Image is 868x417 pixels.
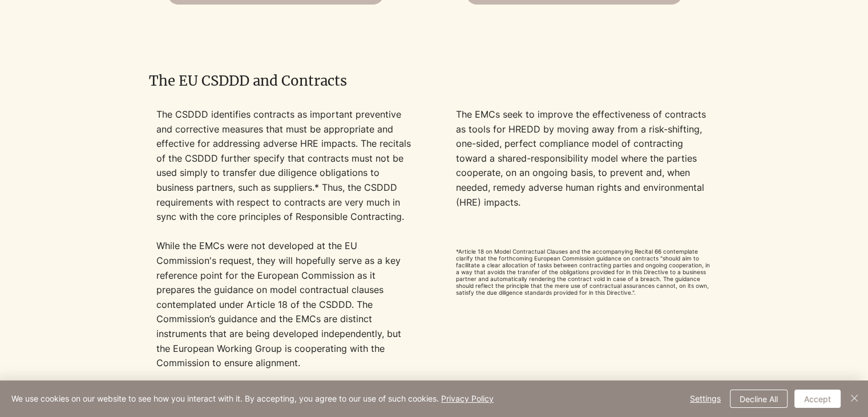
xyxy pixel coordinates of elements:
[847,390,861,408] button: Close
[11,394,494,404] span: We use cookies on our website to see how you interact with it. By accepting, you agree to our use...
[690,390,721,407] span: Settings
[156,107,413,224] p: The CSDDD identifies contracts as important preventive and corrective measures that must be appro...
[456,248,710,296] span: *Article 18 on Model Contractual Clauses and the accompanying Recital 66 contemplate clarify that...
[456,107,712,210] p: The EMCs seek to improve the effectiveness of contracts as tools for HREDD by moving away from a ...
[156,239,413,400] p: While the EMCs were not developed at the EU Commission's request,​ they will hopefully serve as a...
[794,390,841,408] button: Accept
[730,390,788,408] button: Decline All
[441,394,494,403] a: Privacy Policy
[149,71,720,91] h2: The EU CSDDD and Contracts
[847,391,861,405] img: Close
